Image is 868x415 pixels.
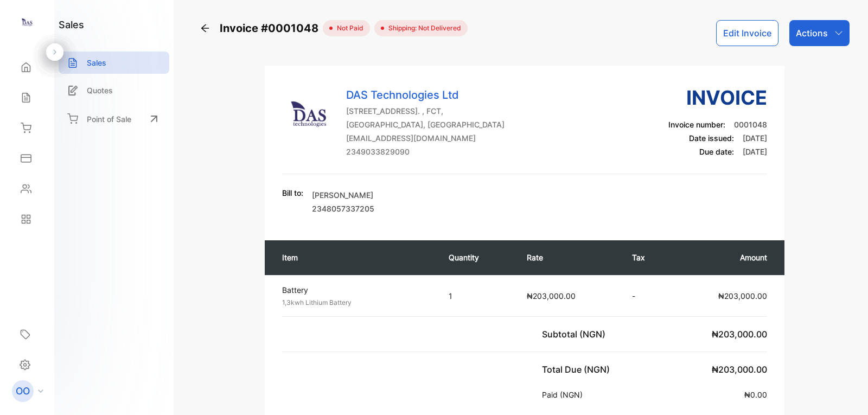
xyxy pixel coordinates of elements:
h3: Invoice [668,83,767,112]
p: Sales [87,57,106,68]
span: not paid [333,23,363,33]
span: [DATE] [743,133,767,143]
span: Date issued: [689,133,734,143]
p: Rate [527,252,610,263]
span: ₦203,000.00 [712,364,767,375]
p: 2348057337205 [312,203,374,214]
p: Battery [282,284,429,296]
p: Point of Sale [87,113,131,125]
p: Bill to: [282,187,303,199]
span: [DATE] [743,147,767,156]
span: 0001048 [734,120,767,129]
a: Point of Sale [59,107,169,131]
p: [PERSON_NAME] [312,189,374,201]
span: ₦0.00 [744,390,767,399]
p: Quantity [449,252,505,263]
span: Invoice #0001048 [220,20,323,36]
button: Edit Invoice [716,20,778,46]
p: Quotes [87,85,113,96]
p: 1 [449,290,505,302]
span: Due date: [699,147,734,156]
p: Tax [632,252,662,263]
p: Amount [684,252,767,263]
p: DAS Technologies Ltd [346,87,505,103]
p: Actions [796,27,828,40]
p: Paid (NGN) [542,389,587,400]
span: ₦203,000.00 [718,291,767,301]
a: Sales [59,52,169,74]
img: Company Logo [282,87,336,141]
a: Quotes [59,79,169,101]
p: [EMAIL_ADDRESS][DOMAIN_NAME] [346,132,505,144]
p: 2349033829090 [346,146,505,157]
button: Actions [789,20,850,46]
p: 1,3kwh Lithium Battery [282,298,429,308]
p: Subtotal (NGN) [542,328,610,341]
span: ₦203,000.00 [527,291,576,301]
p: [GEOGRAPHIC_DATA], [GEOGRAPHIC_DATA] [346,119,505,130]
h1: sales [59,17,84,32]
p: [STREET_ADDRESS]. , FCT, [346,105,505,117]
p: OO [16,384,30,398]
span: Shipping: Not Delivered [384,23,461,33]
iframe: LiveChat chat widget [822,369,868,415]
p: - [632,290,662,302]
img: logo [19,14,35,30]
span: Invoice number: [668,120,725,129]
span: ₦203,000.00 [712,329,767,340]
p: Total Due (NGN) [542,363,614,376]
p: Item [282,252,427,263]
